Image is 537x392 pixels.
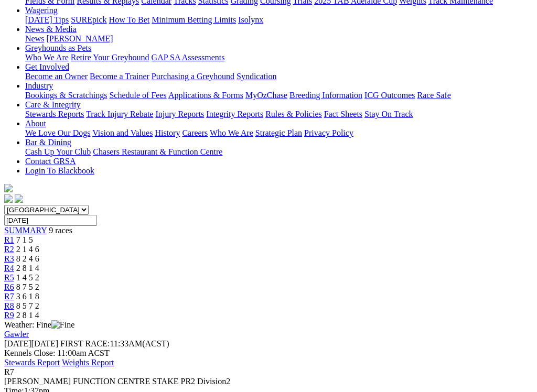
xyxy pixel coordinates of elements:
a: Injury Reports [155,110,204,118]
a: Rules & Policies [265,110,322,118]
span: 11:33AM(ACST) [60,339,169,348]
a: Schedule of Fees [109,91,166,100]
a: R9 [4,311,14,320]
a: Track Injury Rebate [86,110,153,118]
a: [DATE] Tips [25,15,69,24]
a: SUMMARY [4,226,47,235]
a: How To Bet [109,15,150,24]
a: Stewards Reports [25,110,84,118]
a: Applications & Forms [168,91,243,100]
a: ICG Outcomes [364,91,415,100]
div: Industry [25,91,533,100]
a: GAP SA Assessments [152,53,225,62]
a: We Love Our Dogs [25,128,90,137]
div: Get Involved [25,72,533,81]
span: 3 6 1 8 [16,292,39,301]
a: R5 [4,273,14,282]
a: Wagering [25,6,58,15]
a: SUREpick [71,15,106,24]
a: Industry [25,81,53,90]
a: Purchasing a Greyhound [152,72,234,81]
span: 2 1 4 6 [16,245,39,254]
span: Weather: Fine [4,320,74,329]
a: R1 [4,235,14,244]
span: 7 1 5 [16,235,33,244]
img: facebook.svg [4,194,13,203]
a: Race Safe [417,91,450,100]
a: Greyhounds as Pets [25,43,91,52]
img: Fine [51,320,74,330]
span: 8 5 7 2 [16,301,39,310]
a: Stewards Report [4,358,60,367]
a: Weights Report [62,358,114,367]
a: Care & Integrity [25,100,81,109]
span: 9 races [49,226,72,235]
a: Vision and Values [92,128,153,137]
span: 1 4 5 2 [16,273,39,282]
a: R4 [4,264,14,273]
div: Wagering [25,15,533,25]
a: [PERSON_NAME] [46,34,113,43]
div: Care & Integrity [25,110,533,119]
a: Contact GRSA [25,157,76,166]
input: Select date [4,215,97,226]
div: News & Media [25,34,533,43]
div: [PERSON_NAME] FUNCTION CENTRE STAKE PR2 Division2 [4,377,533,386]
a: Breeding Information [289,91,362,100]
a: Retire Your Greyhound [71,53,149,62]
a: Bookings & Scratchings [25,91,107,100]
a: Fact Sheets [324,110,362,118]
a: R6 [4,282,14,291]
a: Login To Blackbook [25,166,94,175]
a: Strategic Plan [255,128,302,137]
a: MyOzChase [245,91,287,100]
a: Get Involved [25,62,69,71]
a: Bar & Dining [25,138,71,147]
a: Careers [182,128,208,137]
a: Stay On Track [364,110,413,118]
a: About [25,119,46,128]
span: [DATE] [4,339,31,348]
div: Kennels Close: 11:00am ACST [4,349,533,358]
a: Who We Are [210,128,253,137]
span: 2 8 1 4 [16,264,39,273]
a: Gawler [4,330,29,339]
span: 8 7 5 2 [16,282,39,291]
a: Minimum Betting Limits [152,15,236,24]
a: Syndication [237,72,276,81]
span: R7 [4,367,14,376]
a: Integrity Reports [206,110,263,118]
a: R2 [4,245,14,254]
a: Privacy Policy [304,128,353,137]
a: History [155,128,180,137]
a: Isolynx [238,15,263,24]
a: News & Media [25,25,77,34]
div: About [25,128,533,138]
img: twitter.svg [15,194,23,203]
a: Become an Owner [25,72,88,81]
a: Chasers Restaurant & Function Centre [93,147,222,156]
span: 8 2 4 6 [16,254,39,263]
div: Greyhounds as Pets [25,53,533,62]
a: Who We Are [25,53,69,62]
span: [DATE] [4,339,58,348]
a: R3 [4,254,14,263]
span: 2 8 1 4 [16,311,39,320]
a: R7 [4,292,14,301]
div: Bar & Dining [25,147,533,157]
img: logo-grsa-white.png [4,184,13,192]
a: R8 [4,301,14,310]
a: Become a Trainer [90,72,149,81]
a: Cash Up Your Club [25,147,91,156]
span: FIRST RACE: [60,339,110,348]
a: News [25,34,44,43]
